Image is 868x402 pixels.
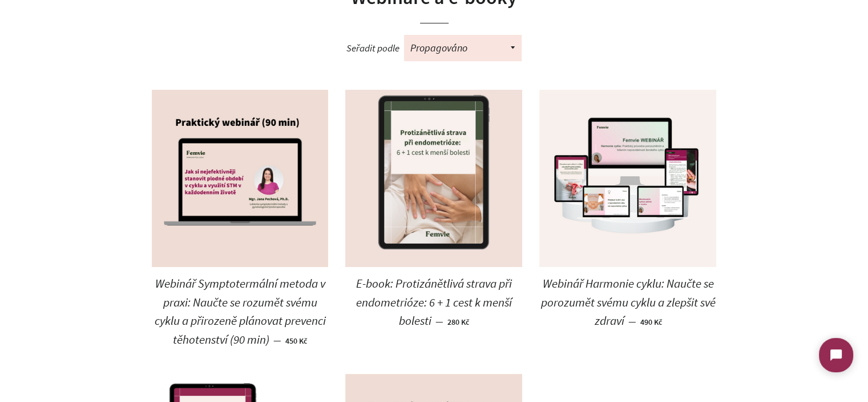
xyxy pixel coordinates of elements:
iframe: Tidio Chat [809,328,863,382]
span: — [273,334,281,347]
span: E-book: Protizánětlivá strava při endometrióze: 6 + 1 cest k menší bolesti [356,276,512,329]
a: E-book: Protizánětlivá strava při endometrióze: 6 + 1 cest k menší bolesti — 280 Kč [345,267,522,338]
a: Webinář Harmonie cyklu: Naučte se porozumět svému cyklu a zlepšit své zdraví — 490 Kč [539,267,716,338]
span: 280 Kč [447,317,469,327]
span: — [628,315,636,328]
span: Webinář Harmonie cyklu: Naučte se porozumět svému cyklu a zlepšit své zdraví [540,276,715,329]
span: Seřadit podle [346,42,399,54]
span: — [435,315,443,328]
span: 490 Kč [640,317,661,327]
span: 450 Kč [285,336,307,346]
a: Webinář Symptotermální metoda v praxi: Naučte se rozumět svému cyklu a přirozeně plánovat prevenc... [152,267,329,357]
span: Webinář Symptotermální metoda v praxi: Naučte se rozumět svému cyklu a přirozeně plánovat prevenc... [154,276,325,347]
